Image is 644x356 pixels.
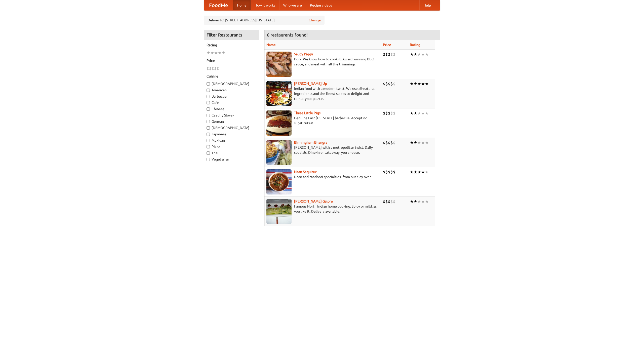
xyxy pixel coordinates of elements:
[385,140,388,145] li: $
[207,126,210,130] input: [DEMOGRAPHIC_DATA]
[294,52,313,56] b: Saucy Piggy
[266,140,292,165] img: bhangra.jpg
[294,111,320,115] a: Three Little Pigs
[390,52,393,57] li: $
[266,43,276,47] a: Name
[417,110,421,116] li: ★
[390,110,393,116] li: $
[417,169,421,175] li: ★
[383,81,385,87] li: $
[222,50,225,56] li: ★
[266,57,379,67] p: Pork. We know how to cook it. Award-winning BBQ sauce, and meat with all the trimmings.
[425,140,429,145] li: ★
[417,140,421,145] li: ★
[207,58,256,63] h5: Price
[410,140,414,145] li: ★
[207,145,210,148] input: Pizza
[410,43,420,47] a: Rating
[207,133,210,136] input: Japanese
[207,114,210,117] input: Czech / Slovak
[294,82,327,86] a: [PERSON_NAME] Up
[266,81,292,106] img: curryup.jpg
[390,199,393,204] li: $
[385,199,388,204] li: $
[393,169,395,175] li: $
[207,95,210,98] input: Barbecue
[388,81,390,87] li: $
[417,52,421,57] li: ★
[410,199,414,204] li: ★
[421,140,425,145] li: ★
[393,199,395,204] li: $
[207,94,256,99] label: Barbecue
[233,0,251,10] a: Home
[217,66,219,71] li: $
[207,158,210,161] input: Vegetarian
[388,199,390,204] li: $
[207,151,210,155] input: Thai
[251,0,279,10] a: How it works
[414,199,417,204] li: ★
[383,140,385,145] li: $
[388,52,390,57] li: $
[207,113,256,118] label: Czech / Slovak
[207,66,209,71] li: $
[410,81,414,87] li: ★
[207,106,256,111] label: Chinese
[388,110,390,116] li: $
[414,52,417,57] li: ★
[425,52,429,57] li: ★
[383,110,385,116] li: $
[207,88,256,93] label: American
[294,199,333,203] a: [PERSON_NAME] Galore
[207,43,256,48] h5: Rating
[212,66,214,71] li: $
[204,16,325,25] div: Deliver to: [STREET_ADDRESS][US_STATE]
[207,89,210,92] input: American
[207,101,210,104] input: Cafe
[266,52,292,77] img: saucy.jpg
[410,110,414,116] li: ★
[421,199,425,204] li: ★
[207,138,256,143] label: Mexican
[294,170,316,174] a: Naan Sequitur
[421,52,425,57] li: ★
[204,0,233,10] a: FoodMe
[417,81,421,87] li: ★
[204,30,259,40] h4: Filter Restaurants
[388,140,390,145] li: $
[294,140,327,144] a: Birmingham Bhangra
[207,107,210,111] input: Chinese
[425,169,429,175] li: ★
[419,0,435,10] a: Help
[425,81,429,87] li: ★
[207,82,210,86] input: [DEMOGRAPHIC_DATA]
[390,169,393,175] li: $
[414,81,417,87] li: ★
[410,169,414,175] li: ★
[425,199,429,204] li: ★
[214,50,218,56] li: ★
[414,110,417,116] li: ★
[218,50,222,56] li: ★
[207,144,256,149] label: Pizza
[207,120,210,123] input: German
[421,169,425,175] li: ★
[207,125,256,130] label: [DEMOGRAPHIC_DATA]
[210,50,214,56] li: ★
[207,150,256,155] label: Thai
[266,169,292,194] img: naansequitur.jpg
[266,204,379,214] p: Famous North Indian home cooking. Spicy or mild, as you like it. Delivery available.
[383,43,391,47] a: Price
[414,140,417,145] li: ★
[266,174,379,179] p: Naan and tandoori specialties, from our clay oven.
[266,110,292,136] img: littlepigs.jpg
[388,169,390,175] li: $
[393,52,395,57] li: $
[279,0,306,10] a: Who we are
[207,50,210,56] li: ★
